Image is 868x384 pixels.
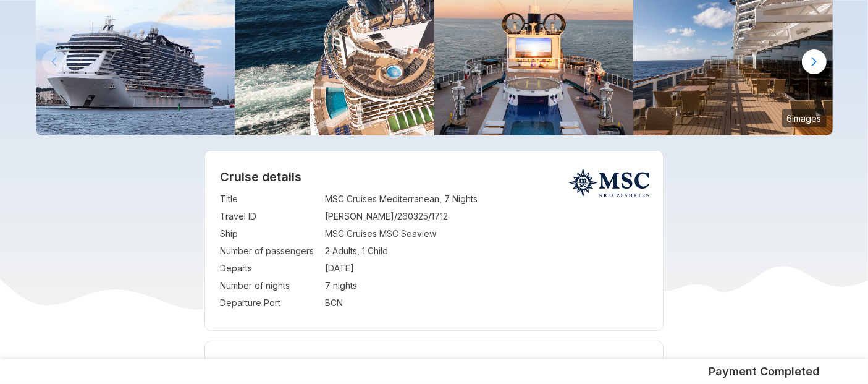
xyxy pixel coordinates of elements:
td: [PERSON_NAME]/260325/1712 [325,208,648,225]
td: : [319,242,325,260]
td: BCN [325,294,648,312]
td: Departure Port [220,294,319,312]
td: MSC Cruises Mediterranean, 7 Nights [325,190,648,208]
small: 6 images [782,109,827,127]
td: Travel ID [220,208,319,225]
td: Title [220,190,319,208]
td: 7 nights [325,277,648,294]
td: Departs [220,260,319,277]
h5: Payment Completed [709,364,820,379]
td: : [319,294,325,312]
td: : [319,277,325,294]
td: [DATE] [325,260,648,277]
td: : [319,260,325,277]
td: : [319,190,325,208]
td: 2 Adults, 1 Child [325,242,648,260]
td: : [319,225,325,242]
td: Number of passengers [220,242,319,260]
h2: Cruise details [220,169,648,184]
td: Number of nights [220,277,319,294]
td: MSC Cruises MSC Seaview [325,225,648,242]
td: : [319,208,325,225]
td: Ship [220,225,319,242]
